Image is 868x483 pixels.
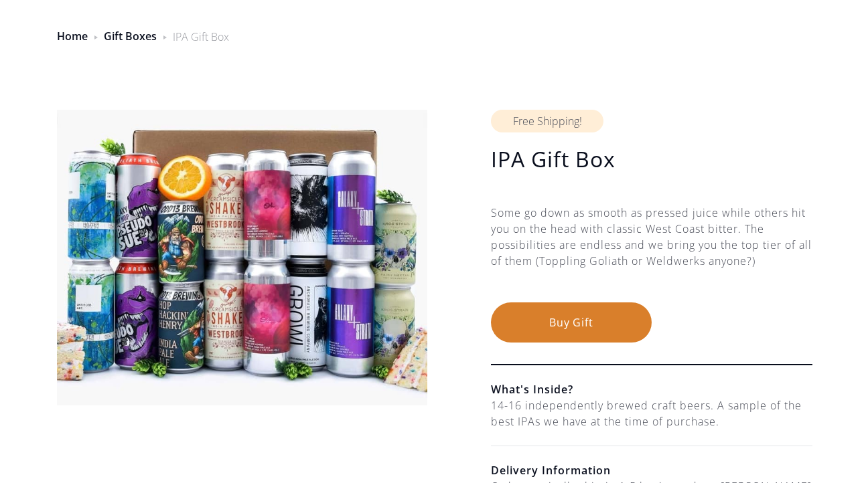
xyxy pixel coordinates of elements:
div: 14-16 independently brewed craft beers. A sample of the best IPAs we have at the time of purchase. [491,397,812,429]
div: Free Shipping! [491,110,603,132]
div: IPA Gift Box [173,29,229,45]
a: Home [57,29,88,43]
div: Some go down as smooth as pressed juice while others hit you on the head with classic West Coast ... [491,205,812,302]
h6: What's Inside? [491,381,812,397]
h1: IPA Gift Box [491,146,812,173]
button: Buy Gift [491,302,652,343]
a: Gift Boxes [104,29,157,43]
h6: Delivery Information [491,462,812,478]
